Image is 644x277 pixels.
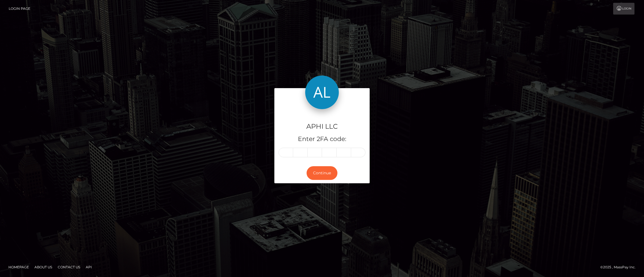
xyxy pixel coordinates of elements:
a: API [84,263,94,271]
a: Homepage [6,263,31,271]
a: About Us [32,263,54,271]
a: Contact Us [55,263,82,271]
button: Continue [307,166,337,180]
div: © 2025 , MassPay Inc. [600,264,640,270]
h5: Enter 2FA code: [279,135,365,144]
a: Login [613,3,634,15]
img: APHI LLC [305,76,339,109]
a: Login Page [9,3,30,15]
h4: APHI LLC [279,122,365,132]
